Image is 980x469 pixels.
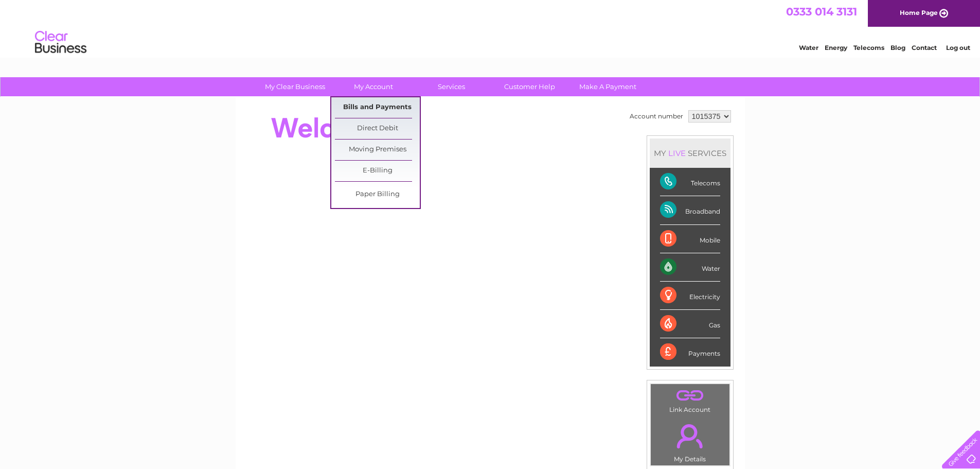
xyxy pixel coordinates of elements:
[660,338,720,366] div: Payments
[335,118,420,139] a: Direct Debit
[335,161,420,181] a: E-Billing
[409,77,494,96] a: Services
[786,5,857,18] a: 0333 014 3131
[650,138,730,168] div: MY SERVICES
[653,387,727,405] a: .
[660,168,720,196] div: Telecoms
[912,44,937,51] a: Contact
[660,253,720,282] div: Water
[565,77,650,96] a: Make A Payment
[34,27,87,58] img: logo.png
[825,44,847,51] a: Energy
[650,415,730,466] td: My Details
[660,310,720,338] div: Gas
[853,44,884,51] a: Telecoms
[666,148,688,158] div: LIVE
[653,418,727,454] a: .
[660,196,720,224] div: Broadband
[799,44,818,51] a: Water
[253,77,337,96] a: My Clear Business
[487,77,572,96] a: Customer Help
[650,384,730,416] td: Link Account
[660,282,720,310] div: Electricity
[335,97,420,118] a: Bills and Payments
[247,6,734,50] div: Clear Business is a trading name of Verastar Limited (registered in [GEOGRAPHIC_DATA] No. 3667643...
[660,225,720,253] div: Mobile
[890,44,905,51] a: Blog
[946,44,970,51] a: Log out
[627,108,686,125] td: Account number
[335,184,420,205] a: Paper Billing
[331,77,416,96] a: My Account
[335,140,420,160] a: Moving Premises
